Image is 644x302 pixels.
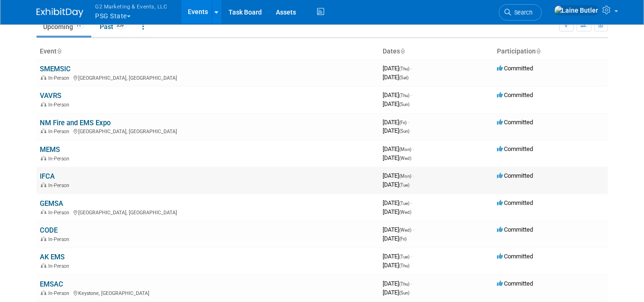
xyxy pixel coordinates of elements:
span: [DATE] [383,154,412,161]
a: VAVRS [40,91,62,100]
span: - [411,253,413,260]
span: 11 [74,22,84,29]
span: Committed [497,145,533,152]
span: Committed [497,253,533,260]
img: In-Person Event [41,210,46,214]
span: - [413,172,415,179]
a: AK EMS [40,253,65,261]
img: In-Person Event [41,182,46,187]
a: MEMS [40,145,60,154]
span: Committed [497,65,533,72]
span: In-Person [49,75,73,81]
a: Sort by Participation Type [536,47,541,55]
a: Past359 [93,18,134,36]
span: [DATE] [383,100,410,107]
span: (Tue) [400,201,410,206]
span: [DATE] [383,145,415,152]
span: In-Person [49,182,73,189]
img: ExhibitDay [37,8,83,17]
span: In-Person [49,156,73,162]
span: (Fri) [400,236,407,242]
span: - [411,65,413,72]
span: In-Person [49,263,73,269]
span: - [411,91,413,98]
img: Laine Butler [554,5,599,15]
span: [DATE] [383,253,413,260]
span: 359 [114,22,127,29]
div: [GEOGRAPHIC_DATA], [GEOGRAPHIC_DATA] [40,74,376,81]
span: (Sun) [400,102,410,107]
span: [DATE] [383,199,413,206]
span: (Fri) [400,120,407,125]
span: Committed [497,119,533,126]
span: [DATE] [383,226,415,233]
a: NM Fire and EMS Expo [40,119,111,127]
span: (Wed) [400,227,412,233]
span: (Sat) [400,75,409,80]
span: [DATE] [383,127,410,134]
span: (Sun) [400,128,410,134]
span: [DATE] [383,74,409,81]
a: SMEMSIC [40,65,71,73]
th: Participation [494,44,608,60]
span: In-Person [49,102,73,108]
span: [DATE] [383,65,413,72]
span: (Tue) [400,254,410,259]
a: Sort by Event Name [57,47,62,55]
a: CODE [40,226,58,234]
span: [DATE] [383,280,413,287]
span: Committed [497,91,533,98]
img: In-Person Event [41,75,46,80]
img: In-Person Event [41,290,46,295]
a: Upcoming11 [37,18,91,36]
span: [DATE] [383,289,410,296]
th: Dates [379,44,494,60]
span: (Wed) [400,156,412,161]
span: [DATE] [383,208,412,215]
span: (Thu) [400,281,410,287]
a: EMSAC [40,280,64,288]
span: (Thu) [400,93,410,98]
img: In-Person Event [41,263,46,268]
div: [GEOGRAPHIC_DATA], [GEOGRAPHIC_DATA] [40,127,376,135]
span: (Wed) [400,210,412,215]
img: In-Person Event [41,102,46,106]
span: Committed [497,199,533,206]
span: [DATE] [383,172,415,179]
span: [DATE] [383,235,407,242]
span: (Tue) [400,182,410,188]
span: - [413,145,415,152]
span: (Mon) [400,174,412,179]
span: (Mon) [400,147,412,152]
span: [DATE] [383,91,413,98]
span: - [408,119,410,126]
span: Committed [497,172,533,179]
span: In-Person [49,290,73,296]
span: [DATE] [383,262,410,269]
span: G2 Marketing & Events, LLC [96,1,168,11]
span: Search [511,9,533,16]
img: In-Person Event [41,156,46,160]
span: (Sun) [400,290,410,295]
span: - [413,226,415,233]
span: In-Person [49,128,73,135]
span: Committed [497,226,533,233]
a: GEMSA [40,199,64,208]
a: Search [499,4,542,21]
span: Committed [497,280,533,287]
img: In-Person Event [41,128,46,133]
span: - [411,280,413,287]
img: In-Person Event [41,236,46,241]
span: (Thu) [400,263,410,268]
th: Event [37,44,379,60]
a: Sort by Start Date [400,47,405,55]
span: (Thu) [400,66,410,71]
span: [DATE] [383,181,410,188]
span: In-Person [49,236,73,242]
span: [DATE] [383,119,410,126]
div: Keystone, [GEOGRAPHIC_DATA] [40,289,376,296]
a: IFCA [40,172,55,181]
span: In-Person [49,210,73,216]
span: - [411,199,413,206]
div: [GEOGRAPHIC_DATA], [GEOGRAPHIC_DATA] [40,208,376,216]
